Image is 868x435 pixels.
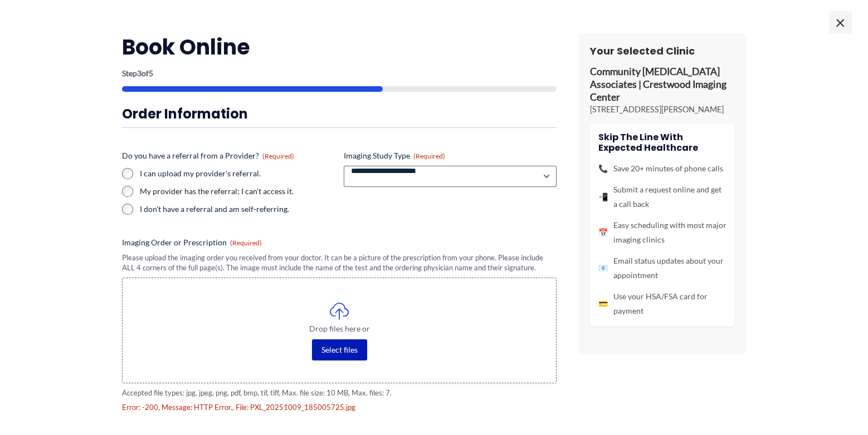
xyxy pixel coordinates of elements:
[140,186,335,197] label: My provider has the referral; I can't access it.
[598,225,608,240] span: 📅
[413,152,445,160] span: (Required)
[122,33,557,61] h2: Book Online
[122,150,294,161] legend: Do you have a referral from a Provider?
[598,261,608,275] span: 📧
[122,402,557,413] li: Error: -200, Message: HTTP Error., File: PXL_20251009_185005725.jpg
[122,388,557,398] span: Accepted file types: jpg, jpeg, png, pdf, bmp, tif, tiff, Max. file size: 10 MB, Max. files: 7.
[598,296,608,311] span: 💳
[344,150,557,161] label: Imaging Study Type
[262,152,294,160] span: (Required)
[598,182,726,211] li: Submit a request online and get a call back
[122,105,557,122] h3: Order Information
[140,204,335,215] label: I don't have a referral and am self-referring.
[149,68,153,78] span: 5
[598,254,726,283] li: Email status updates about your appointment
[598,289,726,318] li: Use your HSA/FSA card for payment
[122,253,557,273] div: Please upload the imaging order you received from your doctor. It can be a picture of the prescri...
[598,161,726,176] li: Save 20+ minutes of phone calls
[122,70,557,77] p: Step of
[590,104,735,115] p: [STREET_ADDRESS][PERSON_NAME]
[140,168,335,179] label: I can upload my provider's referral.
[122,237,557,248] label: Imaging Order or Prescription
[590,45,735,57] h3: Your Selected Clinic
[598,218,726,247] li: Easy scheduling with most major imaging clinics
[598,161,608,176] span: 📞
[145,325,534,333] span: Drop files here or
[598,132,726,153] h4: Skip the line with Expected Healthcare
[829,11,851,33] span: ×
[312,339,367,360] button: select files, imaging order or prescription(required)
[230,239,262,247] span: (Required)
[137,68,142,78] span: 3
[590,66,735,104] p: Community [MEDICAL_DATA] Associates | Crestwood Imaging Center
[598,190,608,204] span: 📲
